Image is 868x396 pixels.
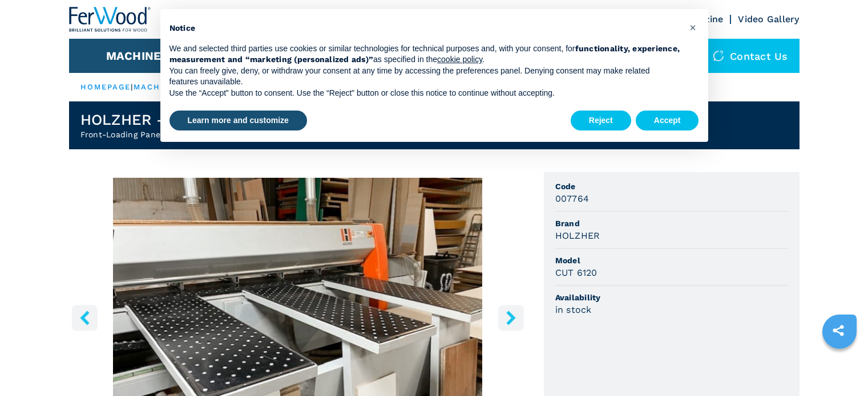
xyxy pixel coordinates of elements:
[80,129,236,140] h2: Front-Loading Panel Saws
[689,21,696,34] span: ×
[555,255,788,266] span: Model
[555,192,590,205] h3: 007764
[169,23,681,34] h2: Notice
[713,50,724,62] img: Contact us
[134,83,183,91] a: machines
[555,181,788,192] span: Code
[69,7,151,32] img: Ferwood
[498,305,524,330] button: right-button
[701,39,800,73] div: Contact us
[555,229,600,242] h3: HOLZHER
[131,83,133,91] span: |
[555,266,597,279] h3: CUT 6120
[437,55,482,64] a: cookie policy
[636,111,699,131] button: Accept
[738,14,799,25] a: Video Gallery
[684,18,703,36] button: Close this notice
[80,111,236,129] h1: HOLZHER - CUT 6120
[169,88,681,99] p: Use the “Accept” button to consent. Use the “Reject” button or close this notice to continue with...
[555,292,788,303] span: Availability
[555,218,788,229] span: Brand
[169,111,307,131] button: Learn more and customize
[72,305,98,330] button: left-button
[106,49,169,63] button: Machines
[819,345,859,387] iframe: Chat
[80,83,131,91] a: HOMEPAGE
[555,303,592,316] h3: in stock
[169,43,681,66] p: We and selected third parties use cookies or similar technologies for technical purposes and, wit...
[824,316,853,345] a: sharethis
[169,44,680,64] strong: functionality, experience, measurement and “marketing (personalized ads)”
[571,111,631,131] button: Reject
[169,66,681,88] p: You can freely give, deny, or withdraw your consent at any time by accessing the preferences pane...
